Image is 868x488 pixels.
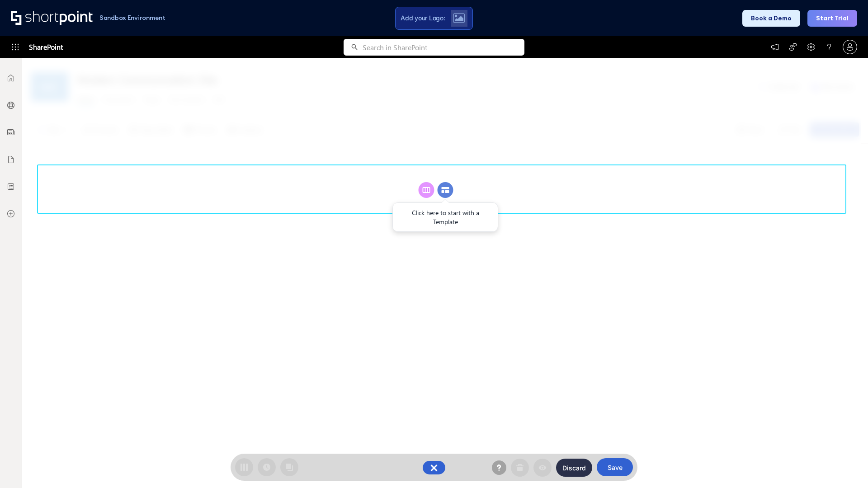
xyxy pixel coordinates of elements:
[742,10,800,27] button: Book a Demo
[453,13,465,23] img: Upload logo
[29,36,63,58] span: SharePoint
[823,445,868,488] iframe: Chat Widget
[597,458,633,476] button: Save
[363,39,524,56] input: Search in SharePoint
[401,14,445,22] span: Add your Logo:
[807,10,857,27] button: Start Trial
[99,15,165,20] h1: Sandbox Environment
[556,459,592,477] button: Discard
